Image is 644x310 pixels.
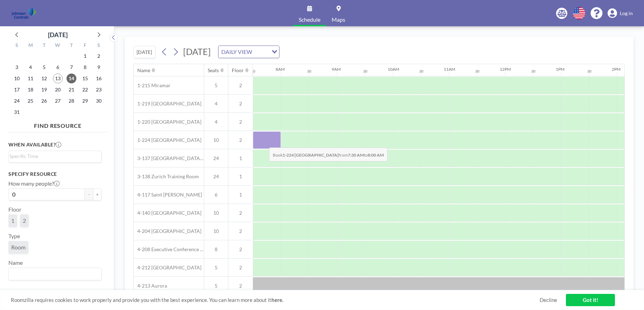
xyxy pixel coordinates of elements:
[134,192,202,198] span: 4-117 Saint [PERSON_NAME]
[80,51,90,61] span: Friday, August 1, 2025
[219,46,279,58] div: Search for option
[8,259,23,266] label: Name
[228,210,253,216] span: 2
[39,85,49,95] span: Tuesday, August 19, 2025
[92,41,105,50] div: S
[228,264,253,271] span: 2
[8,180,60,187] label: How many people?
[26,85,35,95] span: Monday, August 18, 2025
[9,152,97,160] input: Search for option
[587,69,591,74] div: 30
[204,119,228,125] span: 4
[134,283,167,289] span: 4-213 Aurora
[204,155,228,161] span: 24
[53,96,63,106] span: Wednesday, August 27, 2025
[133,46,155,58] button: [DATE]
[228,155,253,161] span: 1
[94,51,104,61] span: Saturday, August 2, 2025
[37,41,51,50] div: T
[26,62,35,72] span: Monday, August 4, 2025
[8,206,21,213] label: Floor
[8,233,20,240] label: Type
[299,17,320,22] span: Schedule
[53,74,63,83] span: Wednesday, August 13, 2025
[444,67,455,72] div: 11AM
[204,264,228,271] span: 5
[93,188,102,200] button: +
[134,210,201,216] span: 4-140 [GEOGRAPHIC_DATA]
[24,41,37,50] div: M
[228,228,253,234] span: 2
[85,188,93,200] button: -
[80,96,90,106] span: Friday, August 29, 2025
[228,137,253,143] span: 2
[53,62,63,72] span: Wednesday, August 6, 2025
[475,69,479,74] div: 30
[26,96,35,106] span: Monday, August 25, 2025
[134,155,204,161] span: 3-137 [GEOGRAPHIC_DATA] Training Room
[134,246,204,253] span: 4-208 Executive Conference Room
[64,41,78,50] div: T
[10,41,24,50] div: S
[67,62,76,72] span: Thursday, August 7, 2025
[228,119,253,125] span: 2
[204,82,228,89] span: 5
[204,192,228,198] span: 6
[208,67,219,74] div: Seats
[269,147,388,161] span: Book from to
[204,101,228,107] span: 4
[204,210,228,216] span: 10
[608,8,633,18] a: Log in
[80,62,90,72] span: Friday, August 8, 2025
[134,228,201,234] span: 4-204 [GEOGRAPHIC_DATA]
[232,67,244,74] div: Floor
[228,173,253,180] span: 1
[204,283,228,289] span: 5
[220,47,254,56] span: DAILY VIEW
[566,294,615,306] a: Got it!
[11,297,540,303] span: Roomzilla requires cookies to work properly and provide you with the best experience. You can lea...
[134,101,201,107] span: 1-219 [GEOGRAPHIC_DATA]
[11,217,14,224] span: 1
[556,67,565,72] div: 1PM
[228,283,253,289] span: 2
[53,85,63,95] span: Wednesday, August 20, 2025
[78,41,92,50] div: F
[388,67,399,72] div: 10AM
[80,85,90,95] span: Friday, August 22, 2025
[348,152,364,158] b: 7:30 AM
[9,151,101,161] div: Search for option
[23,217,26,224] span: 2
[500,67,511,72] div: 12PM
[540,297,557,303] a: Decline
[283,152,339,158] b: 1-224 [GEOGRAPHIC_DATA]
[204,228,228,234] span: 10
[12,107,22,117] span: Sunday, August 31, 2025
[183,46,211,57] span: [DATE]
[531,69,535,74] div: 30
[39,62,49,72] span: Tuesday, August 5, 2025
[134,137,201,143] span: 1-224 [GEOGRAPHIC_DATA]
[26,74,35,83] span: Monday, August 11, 2025
[419,69,423,74] div: 30
[137,67,150,74] div: Name
[204,137,228,143] span: 10
[254,47,268,56] input: Search for option
[332,67,341,72] div: 9AM
[80,74,90,83] span: Friday, August 15, 2025
[251,69,255,74] div: 30
[134,173,199,180] span: 3-138 Zurich Training Room
[12,85,22,95] span: Sunday, August 17, 2025
[368,152,384,158] b: 8:00 AM
[9,269,97,278] input: Search for option
[12,96,22,106] span: Sunday, August 24, 2025
[228,246,253,253] span: 2
[332,17,345,22] span: Maps
[11,6,36,20] img: organization-logo
[8,171,102,177] h3: Specify resource
[67,96,76,106] span: Thursday, August 28, 2025
[94,62,104,72] span: Saturday, August 9, 2025
[9,268,101,280] div: Search for option
[67,85,76,95] span: Thursday, August 21, 2025
[204,173,228,180] span: 24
